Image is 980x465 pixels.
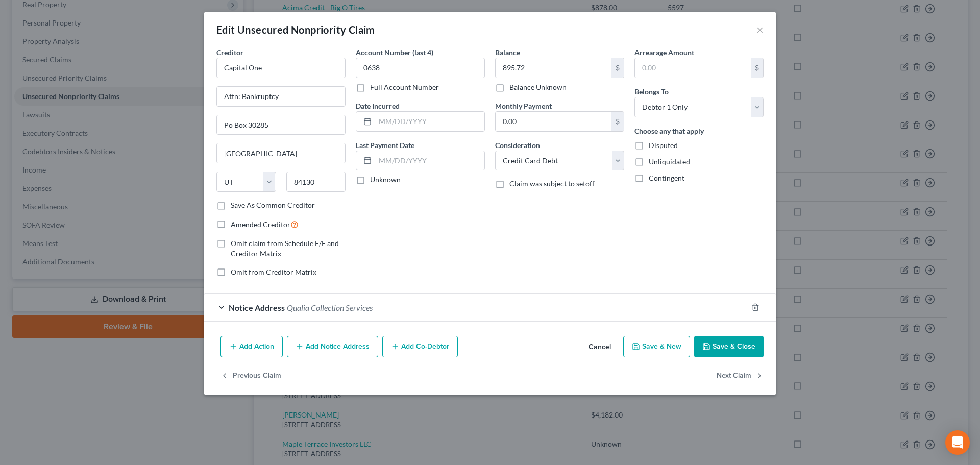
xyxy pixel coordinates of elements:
[509,179,595,188] span: Claim was subject to setoff
[382,336,458,357] button: Add Co-Debtor
[649,157,690,166] span: Unliquidated
[217,115,345,135] input: Apt, Suite, etc...
[370,175,401,185] label: Unknown
[231,200,315,210] label: Save As Common Creditor
[496,112,611,131] input: 0.00
[634,126,704,136] label: Choose any that apply
[496,58,611,78] input: 0.00
[286,172,346,192] input: Enter zip...
[370,82,439,92] label: Full Account Number
[649,141,678,150] span: Disputed
[580,337,619,357] button: Cancel
[229,303,285,312] span: Notice Address
[216,58,346,78] input: Search creditor by name...
[231,220,290,229] span: Amended Creditor
[635,58,751,78] input: 0.00
[231,239,339,258] span: Omit claim from Schedule E/F and Creditor Matrix
[220,365,281,387] button: Previous Claim
[375,112,484,131] input: MM/DD/YYYY
[495,101,552,111] label: Monthly Payment
[287,303,373,312] span: Qualia Collection Services
[694,336,764,357] button: Save & Close
[495,140,540,151] label: Consideration
[217,143,345,163] input: Enter city...
[649,174,684,182] span: Contingent
[717,365,764,387] button: Next Claim
[216,48,243,57] span: Creditor
[356,58,485,78] input: XXXX
[217,87,345,106] input: Enter address...
[375,151,484,170] input: MM/DD/YYYY
[751,58,763,78] div: $
[611,58,624,78] div: $
[509,82,567,92] label: Balance Unknown
[356,140,414,151] label: Last Payment Date
[634,47,694,58] label: Arrearage Amount
[611,112,624,131] div: $
[634,87,669,96] span: Belongs To
[231,267,316,276] span: Omit from Creditor Matrix
[287,336,378,357] button: Add Notice Address
[623,336,690,357] button: Save & New
[945,430,970,455] div: Open Intercom Messenger
[220,336,283,357] button: Add Action
[356,101,400,111] label: Date Incurred
[356,47,433,58] label: Account Number (last 4)
[756,23,764,36] button: ×
[216,22,375,37] div: Edit Unsecured Nonpriority Claim
[495,47,520,58] label: Balance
